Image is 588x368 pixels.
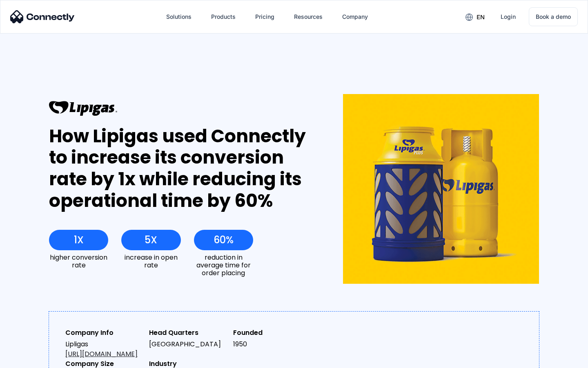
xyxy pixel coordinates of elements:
div: How Lipigas used Connectly to increase its conversion rate by 1x while reducing its operational t... [49,126,313,212]
div: Company Info [65,328,143,338]
a: [URL][DOMAIN_NAME] [65,349,138,359]
a: Login [494,7,522,27]
div: Products [211,11,236,22]
div: [GEOGRAPHIC_DATA] [149,339,226,349]
div: higher conversion rate [49,254,108,269]
div: Lipligas [65,339,143,359]
a: Book a demo [529,7,578,26]
div: Solutions [166,11,192,22]
a: Pricing [249,7,281,27]
img: Connectly Logo [10,10,75,23]
div: increase in open rate [121,254,180,269]
div: Login [501,11,516,22]
div: Head Quarters [149,328,226,338]
aside: Language selected: English [8,354,49,365]
ul: Language list [16,354,49,365]
div: en [477,11,485,23]
div: Founded [233,328,310,338]
div: Resources [294,11,323,22]
div: Company [342,11,368,22]
div: 5X [145,234,157,246]
div: 1950 [233,339,310,349]
div: Pricing [255,11,274,22]
div: reduction in average time for order placing [194,254,253,277]
div: 1X [74,234,84,246]
div: 60% [214,234,234,246]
